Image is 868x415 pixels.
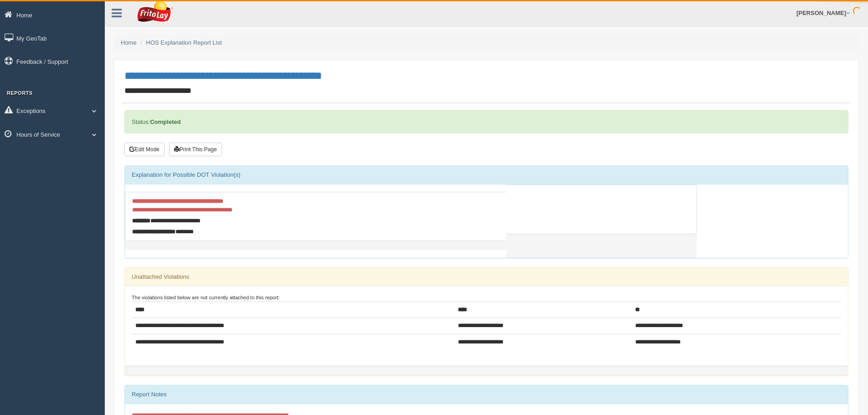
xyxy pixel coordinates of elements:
[146,39,222,46] a: HOS Explanation Report List
[121,39,137,46] a: Home
[125,268,848,286] div: Unattached Violations
[125,166,848,184] div: Explanation for Possible DOT Violation(s)
[125,385,848,404] div: Report Notes
[169,143,222,156] button: Print This Page
[150,118,180,125] strong: Completed
[124,110,848,133] div: Status:
[132,295,280,300] small: The violations listed below are not currently attached to this report:
[124,143,164,156] button: Edit Mode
